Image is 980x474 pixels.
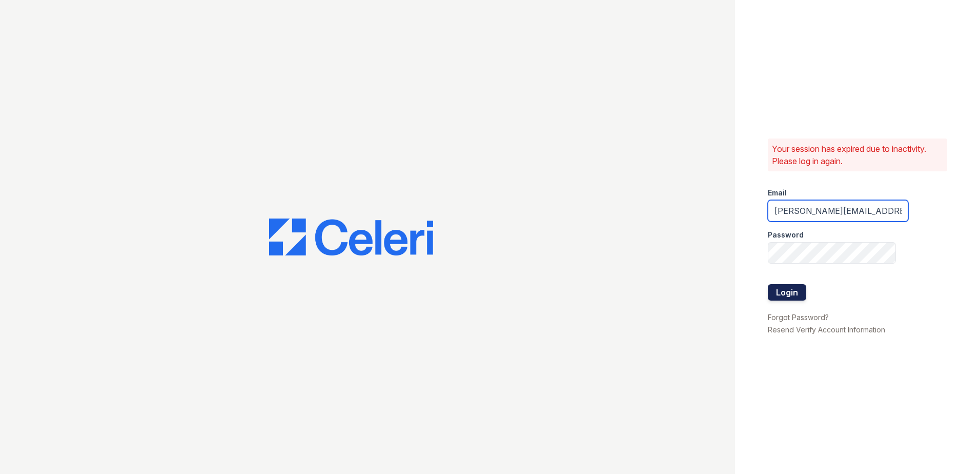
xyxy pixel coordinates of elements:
a: Resend Verify Account Information [768,325,885,334]
img: CE_Logo_Blue-a8612792a0a2168367f1c8372b55b34899dd931a85d93a1a3d3e32e68fde9ad4.png [269,219,433,255]
a: Forgot Password? [768,313,829,322]
p: Your session has expired due to inactivity. Please log in again. [772,143,943,167]
label: Password [768,230,804,240]
label: Email [768,188,787,198]
button: Login [768,284,806,301]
